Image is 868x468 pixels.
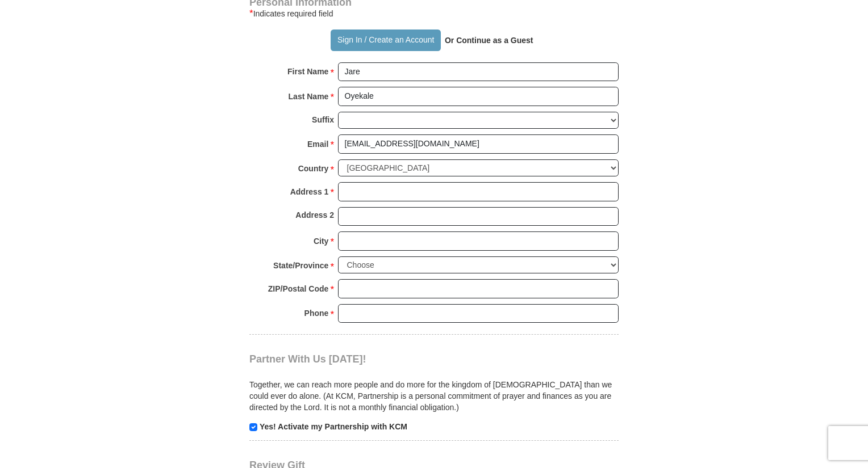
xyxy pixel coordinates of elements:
[268,281,329,297] strong: ZIP/Postal Code
[314,233,328,249] strong: City
[289,88,329,104] strong: Last Name
[312,112,334,128] strong: Suffix
[287,64,328,79] strong: First Name
[249,353,366,365] span: Partner With Us [DATE]!
[298,161,329,176] strong: Country
[249,7,619,20] div: Indicates required field
[249,379,619,413] p: Together, we can reach more people and do more for the kingdom of [DEMOGRAPHIC_DATA] than we coul...
[445,36,533,45] strong: Or Continue as a Guest
[307,136,328,152] strong: Email
[290,184,329,200] strong: Address 1
[304,305,329,321] strong: Phone
[260,422,407,431] strong: Yes! Activate my Partnership with KCM
[273,258,328,273] strong: State/Province
[331,29,440,51] button: Sign In / Create an Account
[295,207,334,223] strong: Address 2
